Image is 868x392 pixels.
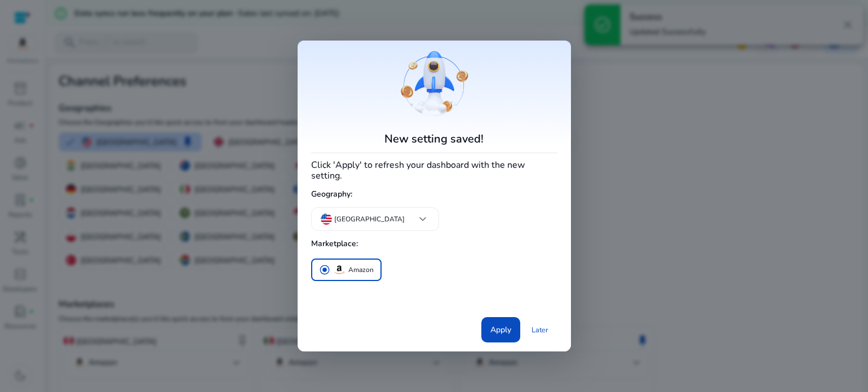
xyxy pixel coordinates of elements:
img: amazon.svg [333,263,346,277]
h5: Marketplace: [311,235,557,253]
p: [GEOGRAPHIC_DATA] [334,214,405,224]
a: Later [522,320,557,340]
span: keyboard_arrow_down [416,212,429,226]
img: us.svg [321,213,332,225]
h4: Click 'Apply' to refresh your dashboard with the new setting. [311,158,557,181]
h5: Geography: [311,185,557,204]
button: Apply [481,317,520,342]
span: Apply [490,324,511,336]
span: radio_button_checked [319,264,330,275]
p: Amazon [348,264,374,276]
